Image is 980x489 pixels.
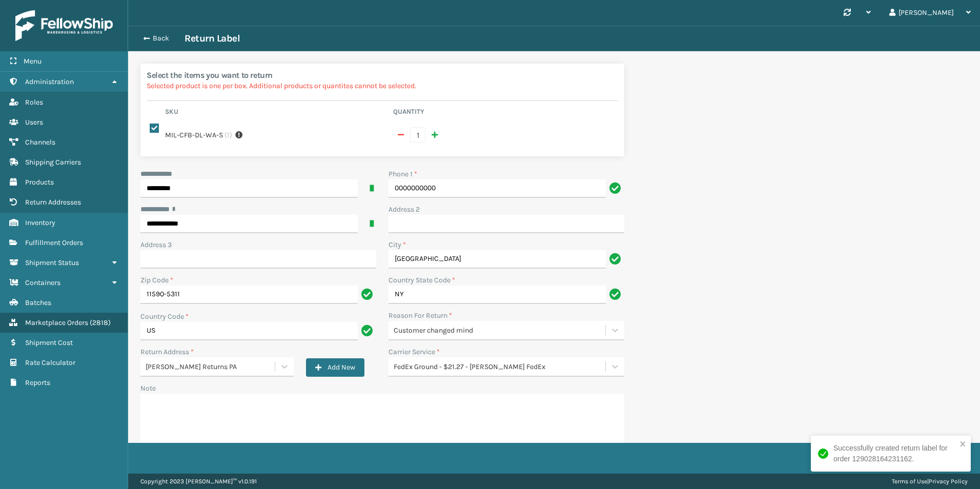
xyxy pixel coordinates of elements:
[25,338,73,347] span: Shipment Cost
[25,238,83,247] span: Fulfillment Orders
[25,318,88,327] span: Marketplace Orders
[185,32,240,45] h3: Return Label
[147,70,618,80] h2: Select the items you want to return
[389,204,420,215] label: Address 2
[25,158,81,167] span: Shipping Carriers
[140,311,189,322] label: Country Code
[25,138,55,147] span: Channels
[137,34,185,43] button: Back
[25,178,54,187] span: Products
[394,361,606,372] div: FedEx Ground - $21.27 - [PERSON_NAME] FedEx
[389,275,455,286] label: Country State Code
[140,239,172,250] label: Address 3
[224,130,232,140] span: ( 1 )
[833,443,956,464] div: Successfully created return label for order 129028164231162.
[25,298,51,307] span: Batches
[25,258,79,267] span: Shipment Status
[15,10,113,41] img: logo
[25,378,50,387] span: Reports
[389,310,452,321] label: Reason For Return
[140,384,156,393] label: Note
[25,77,74,86] span: Administration
[389,169,417,179] label: Phone 1
[147,80,618,91] p: Selected product is one per box. Additional products or quantites cannot be selected.
[165,130,223,140] label: MIL-CFB-DL-WA-S
[389,239,406,250] label: City
[25,358,75,367] span: Rate Calculator
[24,57,42,66] span: Menu
[306,358,364,377] button: Add New
[140,474,257,489] p: Copyright 2023 [PERSON_NAME]™ v 1.0.191
[140,347,194,357] label: Return Address
[25,198,81,207] span: Return Addresses
[162,107,390,119] th: Sku
[25,118,43,127] span: Users
[90,318,111,327] span: ( 2818 )
[146,361,276,372] div: [PERSON_NAME] Returns PA
[390,107,618,119] th: Quantity
[394,325,606,336] div: Customer changed mind
[25,218,55,227] span: Inventory
[140,275,173,286] label: Zip Code
[25,278,60,287] span: Containers
[25,98,43,107] span: Roles
[389,347,440,357] label: Carrier Service
[959,440,967,450] button: close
